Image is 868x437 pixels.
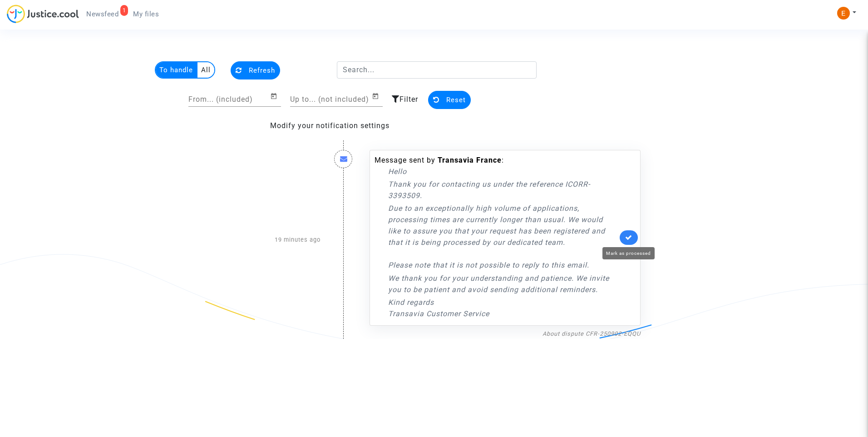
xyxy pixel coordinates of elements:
[438,156,502,164] b: Transavia France
[388,297,617,319] p: Kind regards Transavia Customer Service
[7,5,79,23] img: jc-logo.svg
[337,61,537,79] input: Search...
[86,10,118,18] span: Newsfeed
[249,66,275,74] span: Refresh
[231,61,280,79] button: Refresh
[542,330,641,337] a: About dispute CFR-250902-EQQU
[156,62,197,78] multi-toggle-item: To handle
[372,91,383,102] button: Open calendar
[197,62,214,78] multi-toggle-item: All
[126,7,166,21] a: My files
[79,7,126,21] a: 1Newsfeed
[221,141,327,339] div: 19 minutes ago
[446,96,466,104] span: Reset
[375,155,617,319] div: Message sent by :
[270,121,390,130] a: Modify your notification settings
[388,179,617,201] p: Thank you for contacting us under the reference ICORR-3393509.
[388,166,617,177] p: Hello
[133,10,159,18] span: My files
[120,5,128,16] div: 1
[388,273,617,295] p: We thank you for your understanding and patience. We invite you to be patient and avoid sending a...
[388,203,617,271] p: Due to an exceptionally high volume of applications, processing times are currently longer than u...
[270,91,281,102] button: Open calendar
[428,91,471,109] button: Reset
[837,7,850,20] img: ACg8ocIeiFvHKe4dA5oeRFd_CiCnuxWUEc1A2wYhRJE3TTWt=s96-c
[399,95,418,104] span: Filter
